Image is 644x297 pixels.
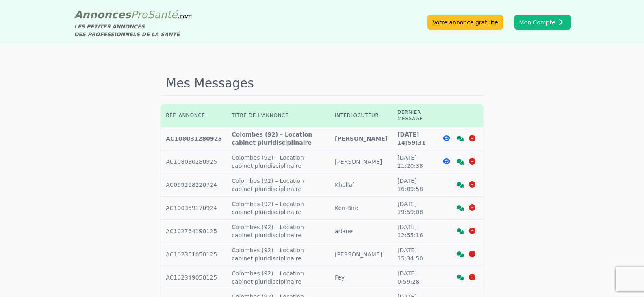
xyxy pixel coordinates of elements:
td: ariane [330,220,392,243]
span: Pro [131,9,147,21]
td: Ken-Bird [330,197,392,220]
i: Voir l'annonce [443,135,450,141]
i: Voir la discussion [457,159,464,165]
td: Khellaf [330,173,392,197]
a: Votre annonce gratuite [427,15,503,30]
td: AC099298220724 [161,173,227,197]
td: Colombes (92) – Location cabinet pluridisciplinaire [227,220,330,243]
td: [DATE] 0:59:28 [392,266,438,289]
i: Supprimer la discussion [469,274,475,280]
i: Supprimer la discussion [469,204,475,211]
td: AC102349050125 [161,266,227,289]
td: [DATE] 14:59:31 [392,127,438,150]
i: Supprimer la discussion [469,158,475,165]
th: Titre de l'annonce [227,104,330,127]
i: Supprimer la discussion [469,135,475,141]
a: AnnoncesProSanté.com [74,9,192,21]
i: Supprimer la discussion [469,228,475,234]
td: AC108031280925 [161,127,227,150]
td: [PERSON_NAME] [330,243,392,266]
td: Colombes (92) – Location cabinet pluridisciplinaire [227,150,330,173]
td: AC102351050125 [161,243,227,266]
span: Annonces [74,9,131,21]
span: .com [178,13,191,20]
button: Mon Compte [514,15,571,30]
td: AC108030280925 [161,150,227,173]
i: Voir l'annonce [443,158,450,165]
td: Colombes (92) – Location cabinet pluridisciplinaire [227,266,330,289]
div: LES PETITES ANNONCES DES PROFESSIONNELS DE LA SANTÉ [74,23,192,38]
i: Voir la discussion [457,228,464,234]
td: AC102764190125 [161,220,227,243]
td: Colombes (92) – Location cabinet pluridisciplinaire [227,127,330,150]
th: Dernier message [392,104,438,127]
td: [DATE] 19:59:08 [392,197,438,220]
td: Colombes (92) – Location cabinet pluridisciplinaire [227,173,330,197]
i: Voir la discussion [457,251,464,257]
i: Voir la discussion [457,182,464,188]
td: [DATE] 21:20:38 [392,150,438,173]
i: Voir la discussion [457,136,464,141]
i: Voir la discussion [457,275,464,280]
td: Fey [330,266,392,289]
td: [DATE] 15:34:50 [392,243,438,266]
td: [DATE] 16:09:58 [392,173,438,197]
i: Supprimer la discussion [469,251,475,257]
td: Colombes (92) – Location cabinet pluridisciplinaire [227,243,330,266]
span: Santé [147,9,178,21]
th: Réf. annonce. [161,104,227,127]
td: Colombes (92) – Location cabinet pluridisciplinaire [227,197,330,220]
td: [DATE] 12:55:16 [392,220,438,243]
td: [PERSON_NAME] [330,150,392,173]
i: Supprimer la discussion [469,181,475,188]
td: AC100359170924 [161,197,227,220]
h1: Mes Messages [161,71,483,96]
td: [PERSON_NAME] [330,127,392,150]
i: Voir la discussion [457,205,464,211]
th: Interlocuteur [330,104,392,127]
